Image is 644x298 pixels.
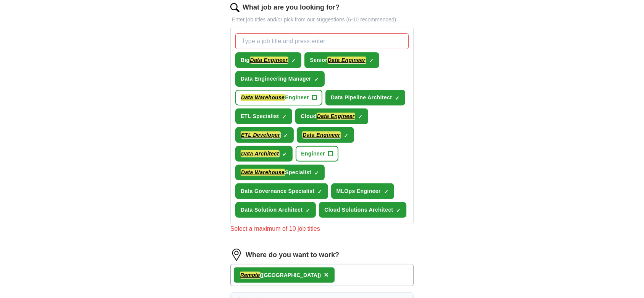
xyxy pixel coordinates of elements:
[306,207,310,214] span: ✓
[241,56,288,64] span: Big
[241,131,280,138] em: ETL Developer
[235,109,292,124] button: ETL Specialist✓
[283,133,288,139] span: ✓
[291,58,296,64] span: ✓
[246,250,339,260] label: Where do you want to work?
[235,90,322,105] button: Data WarehouseEngineer
[337,187,381,195] span: MLOps Engineer
[235,146,293,162] button: Data Architect✓
[230,3,239,12] img: search.png
[241,94,285,101] em: Data Warehouse
[314,170,319,176] span: ✓
[295,109,368,124] button: CloudData Engineer✓
[319,202,406,218] button: Cloud Solutions Architect✓
[369,58,374,64] span: ✓
[240,272,260,279] em: Remote
[235,52,301,68] button: BigData Engineer✓
[230,224,414,233] div: Select a maximum of 10 job titles
[296,146,338,162] button: Engineer
[241,169,285,176] em: Data Warehouse
[241,206,303,214] span: Data Solution Architect
[325,90,405,105] button: Data Pipeline Architect✓
[241,150,279,157] em: Data Architect
[318,189,322,195] span: ✓
[344,133,348,139] span: ✓
[297,127,354,143] button: Data Engineer✓
[235,127,294,143] button: ETL Developer✓
[282,114,286,120] span: ✓
[310,56,366,64] span: Senior
[235,71,325,87] button: Data Engineering Manager✓
[384,189,388,195] span: ✓
[240,271,321,279] div: ([GEOGRAPHIC_DATA])
[230,16,414,24] p: Enter job titles and/or pick from our suggestions (6-10 recommended)
[301,112,355,120] span: Cloud
[250,57,288,63] em: Data Engineer
[241,168,311,177] span: Specialist
[324,270,328,279] span: ×
[241,187,315,195] span: Data Governance Specialist
[302,131,341,138] em: Data Engineer
[230,249,243,261] img: location.png
[317,113,355,120] em: Data Engineer
[327,57,366,63] em: Data Engineer
[331,183,394,199] button: MLOps Engineer✓
[241,75,311,83] span: Data Engineering Manager
[324,269,328,281] button: ×
[331,94,392,102] span: Data Pipeline Architect
[235,33,409,49] input: Type a job title and press enter
[301,150,325,158] span: Engineer
[235,202,316,218] button: Data Solution Architect✓
[304,52,379,68] button: SeniorData Engineer✓
[314,76,319,83] span: ✓
[282,151,287,157] span: ✓
[324,206,393,214] span: Cloud Solutions Architect
[241,112,279,120] span: ETL Specialist
[243,2,340,13] label: What job are you looking for?
[396,207,401,214] span: ✓
[235,183,328,199] button: Data Governance Specialist✓
[235,165,325,180] button: Data WarehouseSpecialist✓
[395,95,400,101] span: ✓
[358,114,362,120] span: ✓
[241,94,309,102] span: Engineer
